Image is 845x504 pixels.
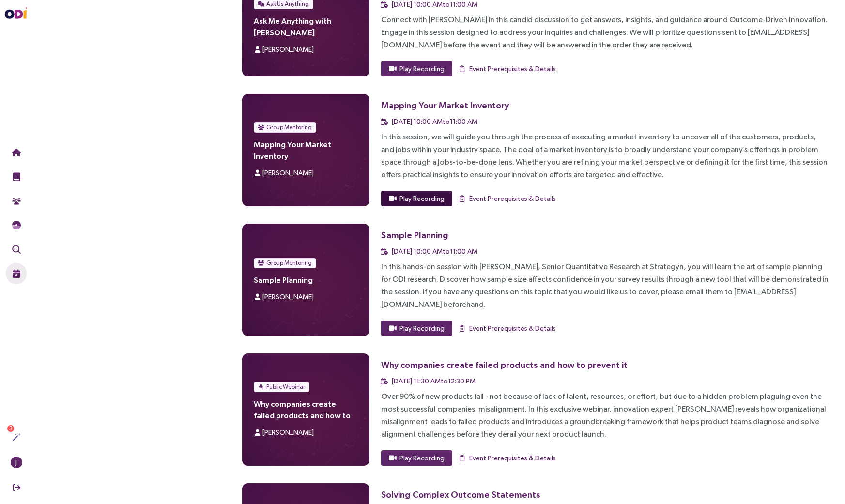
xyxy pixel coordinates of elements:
button: Community [6,190,27,212]
span: Play Recording [399,453,445,463]
button: Actions [6,427,27,448]
span: Play Recording [399,193,445,204]
span: Group Mentoring [266,122,312,132]
button: Play Recording [381,321,452,336]
button: Needs Framework [6,214,27,236]
span: [DATE] 10:00 AM to 11:00 AM [392,118,477,125]
img: Live Events [12,269,21,278]
button: Home [6,142,27,163]
button: Event Prerequisites & Details [458,61,556,76]
button: Live Events [6,263,27,284]
span: [PERSON_NAME] [262,428,314,436]
div: Why companies create failed products and how to prevent it [381,359,628,371]
span: J [15,457,17,468]
span: Play Recording [399,323,445,334]
span: Event Prerequisites & Details [469,193,556,204]
span: [DATE] 10:00 AM to 11:00 AM [392,247,477,255]
div: Mapping Your Market Inventory [381,99,509,111]
img: JTBD Needs Framework [12,221,21,229]
span: 3 [9,425,13,432]
span: Event Prerequisites & Details [469,63,556,74]
span: [PERSON_NAME] [262,169,314,177]
button: Sign Out [6,477,27,498]
button: Play Recording [381,61,452,76]
img: Outcome Validation [12,245,21,254]
button: Play Recording [381,450,452,466]
img: Community [12,197,21,205]
span: [PERSON_NAME] [262,293,314,301]
button: Outcome Validation [6,239,27,260]
button: Play Recording [381,191,452,206]
span: Play Recording [399,63,445,74]
span: Group Mentoring [266,258,312,268]
div: Connect with [PERSON_NAME] in this candid discussion to get answers, insights, and guidance aroun... [381,14,830,51]
h4: Sample Planning [254,274,357,286]
div: Over 90% of new products fail - not because of lack of talent, resources, or effort, but due to a... [381,390,830,441]
h4: Mapping Your Market Inventory [254,138,357,162]
button: Training [6,166,27,187]
img: Actions [12,433,21,442]
h4: Ask Me Anything with [PERSON_NAME] [254,15,357,38]
div: In this hands-on session with [PERSON_NAME], Senior Quantitative Research at Strategyn, you will ... [381,260,830,311]
h4: Why companies create failed products and how to prevent it [254,398,357,421]
img: Training [12,172,21,181]
div: Solving Complex Outcome Statements [381,489,540,501]
button: Event Prerequisites & Details [458,450,556,466]
span: [PERSON_NAME] [262,46,314,53]
span: Event Prerequisites & Details [469,453,556,463]
span: Public Webinar [266,382,305,392]
button: J [6,452,27,473]
sup: 3 [7,425,14,432]
span: [DATE] 11:30 AM to 12:30 PM [392,377,476,385]
span: [DATE] 10:00 AM to 11:00 AM [392,0,477,8]
span: Event Prerequisites & Details [469,323,556,334]
div: In this session, we will guide you through the process of executing a market inventory to uncover... [381,131,830,181]
button: Event Prerequisites & Details [458,321,556,336]
div: Sample Planning [381,229,448,241]
button: Event Prerequisites & Details [458,191,556,206]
